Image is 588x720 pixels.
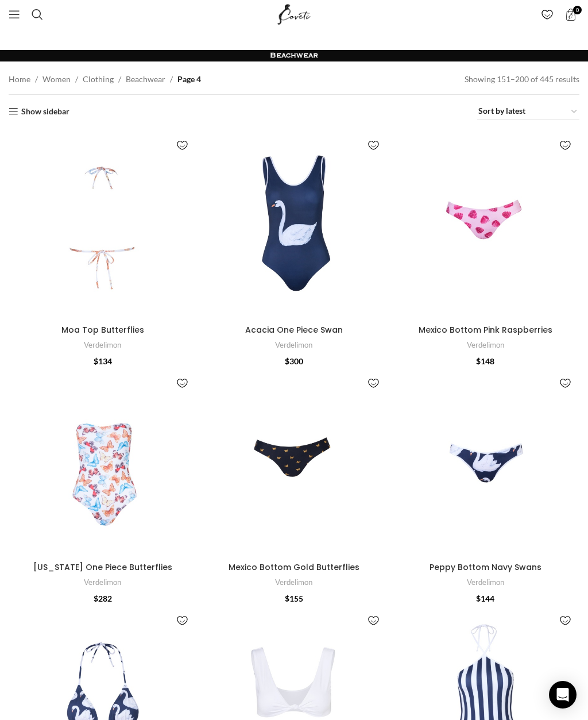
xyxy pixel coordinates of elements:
img: Verdelimon Acacia One Piece Swan [200,131,388,319]
a: Peppy Bottom Navy Swans [392,369,579,557]
span: $ [285,356,289,366]
a: Home [9,73,30,86]
span: $ [94,356,98,366]
a: Moa Top Butterflies [61,324,144,336]
nav: Breadcrumb [9,73,201,86]
a: Acacia One Piece Swan [245,324,343,336]
a: Verdelimon [467,340,504,351]
a: 0 [559,3,582,26]
a: Search [26,3,49,26]
a: Texas One Piece Butterflies [9,369,196,557]
a: Verdelimon [84,340,121,351]
span: 0 [573,6,582,14]
bdi: 282 [94,594,112,603]
span: Page 4 [177,73,201,86]
h1: Beachwear [270,51,318,61]
a: Acacia One Piece Swan [200,131,388,319]
div: My Wishlist [535,3,559,26]
img: Verdelimon Mexico Bottom Gold Butterflies [200,369,388,557]
div: Open Intercom Messenger [549,681,577,709]
a: [US_STATE] One Piece Butterflies [33,561,172,573]
a: Mexico Bottom Gold Butterflies [229,561,359,573]
img: Verdelimon Mexico Bottom Pink Raspberries [392,131,579,319]
a: Clothing [83,73,114,86]
bdi: 155 [285,594,303,603]
p: Showing 151–200 of 445 results [465,73,579,86]
a: Mexico Bottom Pink Raspberries [419,324,552,336]
a: Verdelimon [275,577,312,588]
a: Mexico Bottom Pink Raspberries [392,131,579,319]
bdi: 300 [285,356,303,366]
a: Mexico Bottom Gold Butterflies [200,369,388,557]
span: $ [285,594,289,603]
a: Fancy designing your own shoe? | Discover Now [208,33,380,43]
bdi: 148 [476,356,494,366]
a: Beachwear [126,73,165,86]
span: $ [476,594,481,603]
a: Verdelimon [275,340,312,351]
span: $ [476,356,481,366]
a: Verdelimon [84,577,121,588]
a: Women [42,73,71,86]
a: Open mobile menu [3,3,26,26]
a: Site logo [275,9,314,18]
bdi: 144 [476,594,494,603]
img: Verdelimon Peppy Bottom Navy Swans [392,369,579,557]
select: Shop order [477,103,579,120]
bdi: 134 [94,356,112,366]
a: Moa Top Butterflies [9,131,196,319]
a: Peppy Bottom Navy Swans [430,561,541,573]
span: $ [94,594,98,603]
img: Verdelimon Texas One Piece Butterflies [9,369,196,557]
a: Verdelimon [467,577,504,588]
img: swimwear [9,131,196,319]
